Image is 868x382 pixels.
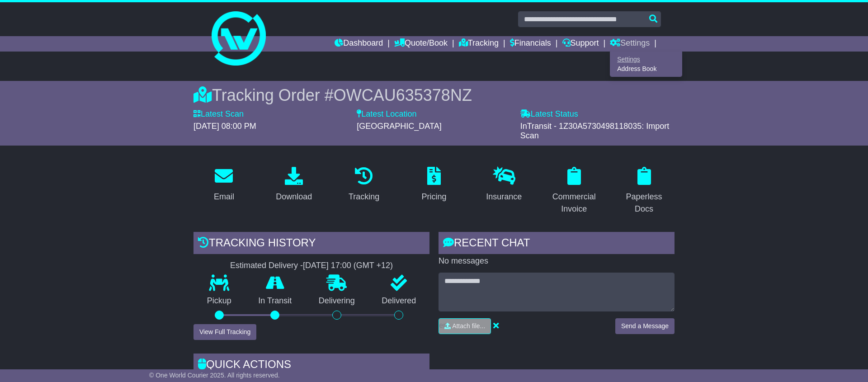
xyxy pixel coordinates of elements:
a: Settings [610,54,682,64]
p: Delivered [368,296,430,306]
a: Tracking [459,36,499,52]
p: Delivering [305,296,368,306]
div: Tracking Order # [193,85,675,105]
span: [DATE] 08:00 PM [193,122,256,131]
a: Pricing [415,164,452,206]
div: Tracking [349,191,379,203]
a: Commercial Invoice [543,164,604,218]
label: Latest Location [357,109,416,119]
div: RECENT CHAT [439,232,675,256]
a: Email [208,164,240,206]
div: Tracking history [193,232,429,256]
a: Support [562,36,599,52]
a: Insurance [480,164,528,206]
a: Financials [510,36,551,52]
a: Settings [610,36,650,52]
p: No messages [439,256,675,266]
a: Tracking [343,164,385,206]
span: InTransit - 1Z30A5730498118035: Import Scan [520,122,670,141]
div: Quote/Book [610,52,682,77]
a: Download [270,164,318,206]
label: Latest Status [520,109,578,119]
div: Insurance [486,191,522,203]
div: Quick Actions [193,354,429,378]
div: Email [214,191,234,203]
p: Pickup [193,296,245,306]
div: Estimated Delivery - [193,261,429,271]
label: Latest Scan [193,109,244,119]
span: [GEOGRAPHIC_DATA] [357,122,441,131]
button: Send a Message [615,318,675,334]
div: Pricing [421,191,446,203]
div: [DATE] 17:00 (GMT +12) [303,261,393,271]
span: OWCAU635378NZ [334,86,472,104]
div: Download [276,191,312,203]
a: Address Book [610,64,682,74]
div: Commercial Invoice [549,191,599,215]
p: In Transit [245,296,306,306]
button: View Full Tracking [193,324,256,340]
div: Paperless Docs [619,191,669,215]
span: © One World Courier 2025. All rights reserved. [149,372,280,379]
a: Quote/Book [394,36,448,52]
a: Paperless Docs [613,164,675,218]
a: Dashboard [335,36,383,52]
